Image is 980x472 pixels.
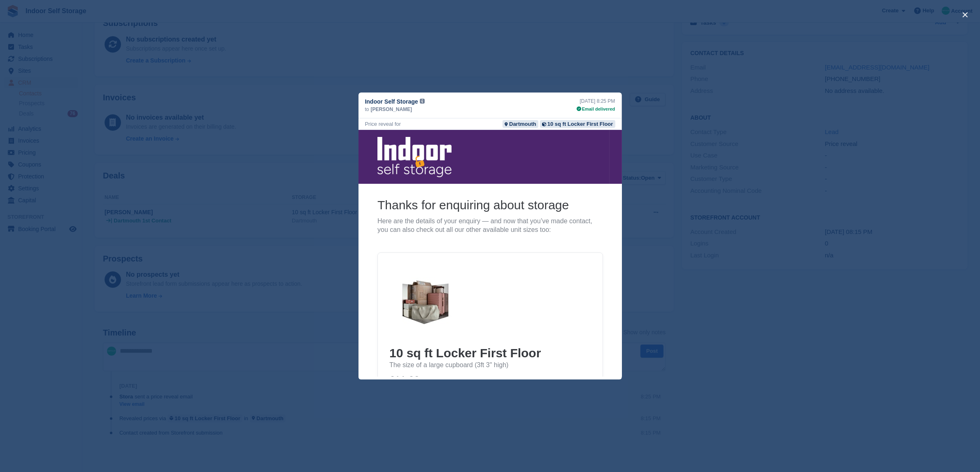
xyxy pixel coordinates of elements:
a: Dartmouth [503,120,538,128]
button: close [959,8,972,21]
span: Indoor Self Storage [365,97,418,106]
h2: 10 sq ft Locker First Floor [31,215,233,231]
div: Email delivered [577,106,615,113]
div: Price reveal for [365,120,401,128]
p: £11.00 [31,243,233,257]
span: [PERSON_NAME] [371,106,412,113]
p: Here are the details of your enquiry — and now that you’ve made contact, you can also check out a... [19,87,244,104]
img: 10 sq ft Locker First Floor [31,134,105,208]
div: 10 sq ft Locker First Floor [547,120,613,128]
img: Indoor Self Storage Logo [19,7,93,47]
img: icon-info-grey-7440780725fd019a000dd9b08b2336e03edf1995a4989e88bcd33f0948082b44.svg [420,99,425,104]
h2: Thanks for enquiring about storage [19,67,244,83]
span: to [365,106,369,113]
div: [DATE] 8:25 PM [577,97,615,105]
a: 10 sq ft Locker First Floor [540,120,615,128]
p: The size of a large cupboard (3ft 3" high) [31,231,233,240]
div: Dartmouth [509,120,536,128]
